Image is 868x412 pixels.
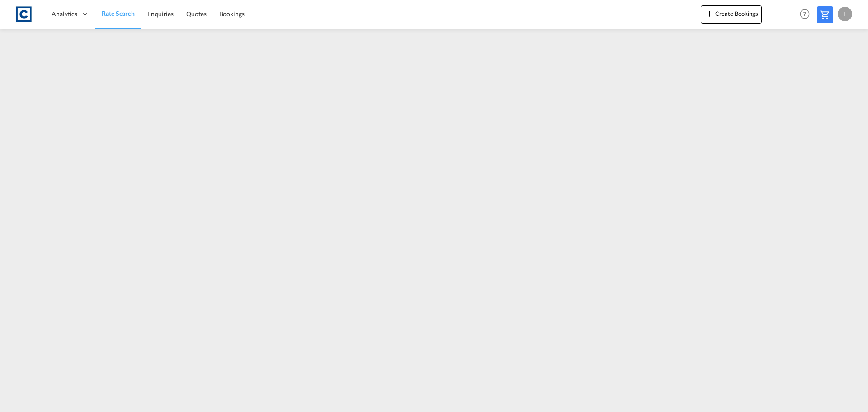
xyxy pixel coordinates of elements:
span: Help [797,6,812,22]
button: icon-plus 400-fgCreate Bookings [701,5,762,24]
span: Enquiries [147,10,174,18]
span: Analytics [52,9,77,19]
div: Help [797,6,817,23]
md-icon: icon-plus 400-fg [704,8,715,19]
span: Bookings [219,10,245,18]
span: Rate Search [102,9,135,17]
span: Quotes [186,10,206,18]
div: L [838,7,852,21]
img: 1fdb9190129311efbfaf67cbb4249bed.jpeg [14,4,34,24]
